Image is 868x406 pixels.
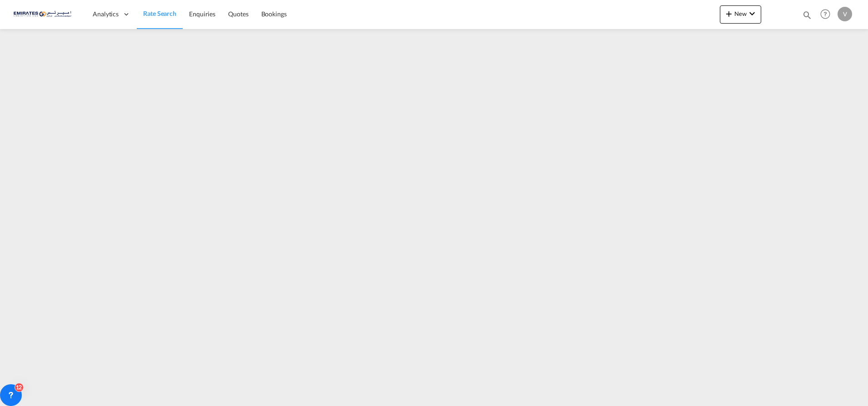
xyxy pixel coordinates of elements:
[818,6,833,22] span: Help
[838,7,852,21] div: V
[93,10,119,19] span: Analytics
[802,10,812,20] md-icon: icon-magnify
[261,10,287,18] span: Bookings
[723,8,734,19] md-icon: icon-plus 400-fg
[189,10,215,18] span: Enquiries
[228,10,248,18] span: Quotes
[818,6,838,23] div: Help
[747,8,758,19] md-icon: icon-chevron-down
[802,10,812,24] div: icon-magnify
[143,10,176,17] span: Rate Search
[14,4,75,24] img: c67187802a5a11ec94275b5db69a26e6.png
[723,10,758,17] span: New
[720,5,761,24] button: icon-plus 400-fgNewicon-chevron-down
